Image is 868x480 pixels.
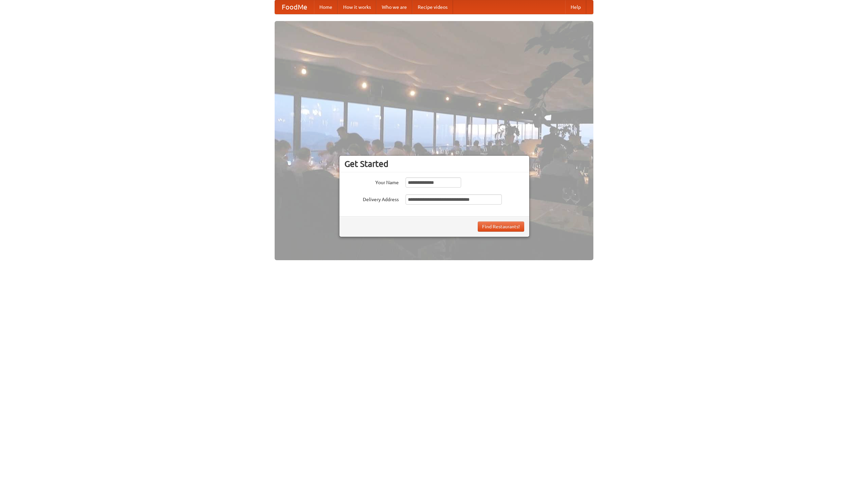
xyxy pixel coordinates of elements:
a: Recipe videos [412,0,453,14]
label: Your Name [344,177,399,186]
h3: Get Started [344,159,524,169]
button: Find Restaurants! [478,222,524,232]
a: Who we are [376,0,412,14]
label: Delivery Address [344,194,399,203]
a: FoodMe [275,0,314,14]
a: Home [314,0,338,14]
a: How it works [338,0,376,14]
a: Help [565,0,586,14]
